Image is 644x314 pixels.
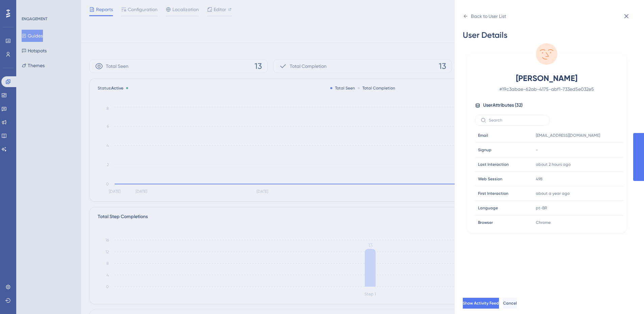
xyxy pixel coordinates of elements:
[478,147,492,153] span: Signup
[536,191,570,196] time: about a year ago
[463,30,630,41] div: User Details
[478,191,508,196] span: First Interaction
[536,133,600,138] span: [EMAIL_ADDRESS][DOMAIN_NAME]
[536,205,547,211] span: pt-BR
[503,300,517,306] span: Cancel
[616,287,636,308] iframe: UserGuiding AI Assistant Launcher
[478,220,493,225] span: Browser
[478,205,498,211] span: Language
[478,176,502,182] span: Web Session
[487,73,606,84] span: [PERSON_NAME]
[483,101,523,109] span: User Attributes ( 32 )
[463,300,499,306] span: Show Activity Feed
[536,176,543,182] span: 498
[463,298,499,309] button: Show Activity Feed
[478,162,509,167] span: Last Interaction
[487,85,606,93] span: # 19c3abae-62ab-4175-abf1-733ed5e032e5
[489,118,544,123] input: Search
[503,298,517,309] button: Cancel
[478,133,488,138] span: Email
[536,162,571,167] time: about 2 hours ago
[536,220,551,225] span: Chrome
[471,12,506,20] div: Back to User List
[536,147,538,153] span: -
